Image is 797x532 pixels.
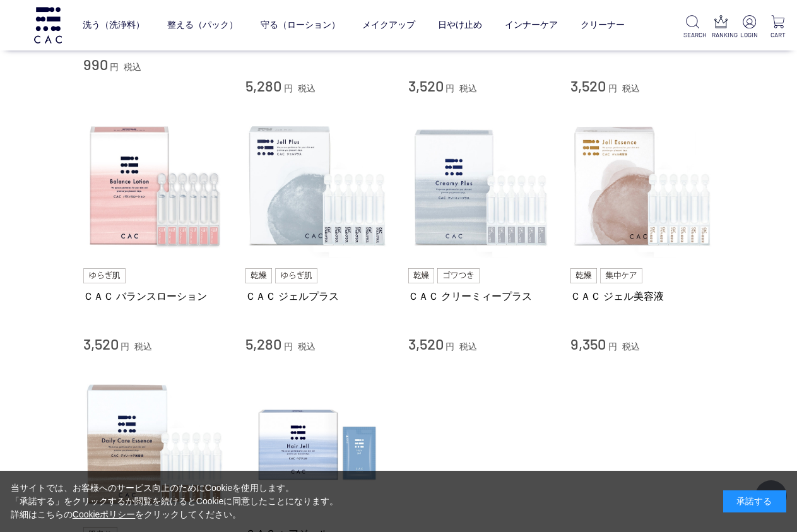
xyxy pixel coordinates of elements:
[608,341,617,352] span: 円
[284,83,293,93] span: 円
[83,290,227,303] a: ＣＡＣ バランスローション
[570,268,597,283] img: 乾燥
[740,15,759,40] a: LOGIN
[83,9,145,41] a: 洗う（洗浄料）
[245,290,389,303] a: ＣＡＣ ジェルプラス
[261,9,340,41] a: 守る（ローション）
[622,83,640,93] span: 税込
[723,490,786,512] div: 承諾する
[343,47,404,57] a: フェイスカラー
[284,341,293,352] span: 円
[581,9,625,41] a: クリーナー
[459,341,477,352] span: 税込
[769,30,787,40] p: CART
[570,334,606,353] span: 9,350
[121,341,129,352] span: 円
[408,268,435,283] img: 乾燥
[275,268,318,283] img: ゆらぎ肌
[740,30,759,40] p: LOGIN
[683,15,702,40] a: SEARCH
[438,9,482,41] a: 日やけ止め
[32,7,64,43] img: logo
[712,30,730,40] p: RANKING
[83,373,227,517] img: ＣＡＣ デイリーケア美容液
[570,290,714,303] a: ＣＡＣ ジェル美容液
[245,115,389,259] img: ＣＡＣ ジェルプラス
[245,334,281,353] span: 5,280
[298,83,316,93] span: 税込
[570,115,714,259] img: ＣＡＣ ジェル美容液
[303,47,321,57] a: アイ
[427,47,453,57] a: リップ
[83,334,119,353] span: 3,520
[446,83,454,93] span: 円
[245,373,389,517] img: ＣＡＣ ヘアジェル
[83,115,227,259] img: ＣＡＣ バランスローション
[446,341,454,352] span: 円
[245,76,281,95] span: 5,280
[622,341,640,352] span: 税込
[362,9,415,41] a: メイクアップ
[505,9,558,41] a: インナーケア
[245,268,272,283] img: 乾燥
[83,268,126,283] img: ゆらぎ肌
[570,76,606,95] span: 3,520
[683,30,702,40] p: SEARCH
[608,83,617,93] span: 円
[73,509,136,519] a: Cookieポリシー
[408,334,444,353] span: 3,520
[437,268,480,283] img: ゴワつき
[167,9,238,41] a: 整える（パック）
[408,290,552,303] a: ＣＡＣ クリーミィープラス
[769,15,787,40] a: CART
[459,83,477,93] span: 税込
[408,76,444,95] span: 3,520
[712,15,730,40] a: RANKING
[11,482,339,521] div: 当サイトでは、お客様へのサービス向上のためにCookieを使用します。 「承諾する」をクリックするか閲覧を続けるとCookieに同意したことになります。 詳細はこちらの をクリックしてください。
[134,341,152,352] span: 税込
[254,47,281,57] a: ベース
[600,268,643,283] img: 集中ケア
[298,341,316,352] span: 税込
[408,115,552,259] img: ＣＡＣ クリーミィープラス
